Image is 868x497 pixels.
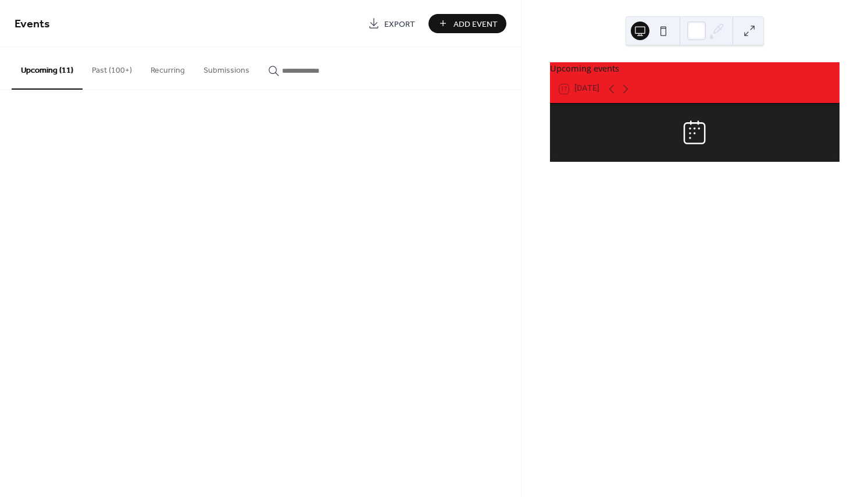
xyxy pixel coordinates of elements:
div: Upcoming events [550,62,840,75]
button: Past (100+) [83,47,141,88]
span: Export [384,18,415,30]
button: Submissions [194,47,259,88]
button: Recurring [141,47,194,88]
span: Events [15,13,50,35]
button: Upcoming (11) [12,47,83,90]
button: Add Event [428,14,506,33]
span: Add Event [453,18,498,30]
a: Export [359,14,424,33]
